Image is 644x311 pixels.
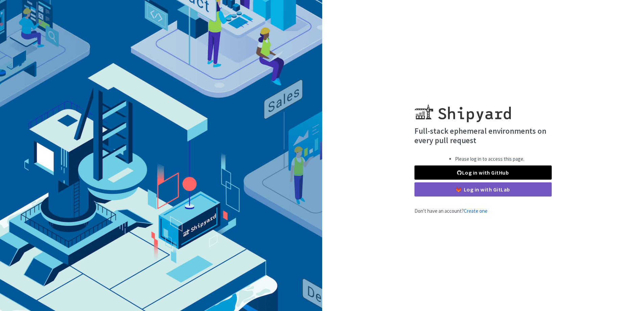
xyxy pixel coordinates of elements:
h4: Full-stack ephemeral environments on every pull request [414,126,552,145]
li: Please log in to access this page. [455,155,524,163]
a: Log in with GitHub [414,165,552,180]
a: Create one [464,208,487,214]
a: Log in with GitLab [414,182,552,197]
img: Shipyard logo [414,96,511,122]
span: Don't have an account? [414,208,487,214]
img: gitlab-color.svg [456,187,461,192]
